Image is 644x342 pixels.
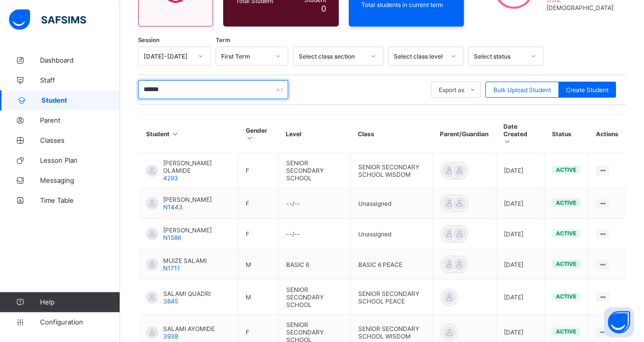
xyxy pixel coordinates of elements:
span: 4293 [163,174,178,182]
span: Configuration [40,318,120,326]
td: Unassigned [350,219,432,249]
th: Date Created [496,115,544,153]
span: N1711 [163,264,180,272]
span: SALAMI AYOMIDE [163,325,215,332]
div: First Term [221,53,270,60]
td: --/-- [278,188,350,219]
span: Export as [439,86,464,94]
td: M [238,280,278,315]
td: [DATE] [496,219,544,249]
span: active [556,293,576,300]
span: Classes [40,136,120,144]
span: Help [40,298,120,306]
span: active [556,260,576,267]
div: [DATE]-[DATE] [144,53,192,60]
span: [PERSON_NAME] [163,226,212,234]
td: F [238,153,278,188]
span: MUIZE SALAMI [163,257,207,264]
td: BASIC 6 PEACE [350,249,432,280]
i: Sort in Ascending Order [503,138,512,145]
div: Select status [474,53,525,60]
th: Parent/Guardian [432,115,496,153]
span: [DEMOGRAPHIC_DATA] [546,4,613,12]
span: 3938 [163,332,178,340]
i: Sort in Ascending Order [171,130,180,138]
span: Session [138,37,160,44]
span: Parent [40,116,120,124]
td: SENIOR SECONDARY SCHOOL [278,280,350,315]
span: 0 [321,4,326,14]
th: Gender [238,115,278,153]
span: active [556,166,576,173]
td: SENIOR SECONDARY SCHOOL PEACE [350,280,432,315]
span: active [556,328,576,335]
td: [DATE] [496,249,544,280]
td: SENIOR SECONDARY SCHOOL [278,153,350,188]
span: Lesson Plan [40,156,120,164]
span: Bulk Upload Student [493,86,551,94]
td: F [238,188,278,219]
td: F [238,219,278,249]
span: N1443 [163,203,183,211]
td: SENIOR SECONDARY SCHOOL WISDOM [350,153,432,188]
td: M [238,249,278,280]
th: Class [350,115,432,153]
span: active [556,230,576,237]
img: safsims [9,9,86,30]
span: [PERSON_NAME] OLAMIDE [163,159,230,174]
span: [PERSON_NAME] [163,196,212,203]
span: active [556,199,576,206]
span: Total students in current term [361,1,452,9]
i: Sort in Ascending Order [246,134,254,142]
span: Create Student [566,86,608,94]
td: [DATE] [496,153,544,188]
span: Term [216,37,230,44]
span: Time Table [40,196,120,204]
td: Unassigned [350,188,432,219]
span: Student [42,96,120,104]
th: Level [278,115,350,153]
td: [DATE] [496,280,544,315]
span: Staff [40,76,120,84]
span: 3845 [163,297,178,305]
th: Status [544,115,588,153]
button: Open asap [604,307,634,337]
td: [DATE] [496,188,544,219]
td: BASIC 6 [278,249,350,280]
span: SALAMI QUADRI [163,290,211,297]
span: Dashboard [40,56,120,64]
span: Messaging [40,176,120,184]
span: N1586 [163,234,181,241]
div: Select class level [394,53,445,60]
div: Select class section [299,53,365,60]
th: Actions [588,115,626,153]
td: --/-- [278,219,350,249]
th: Student [139,115,238,153]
